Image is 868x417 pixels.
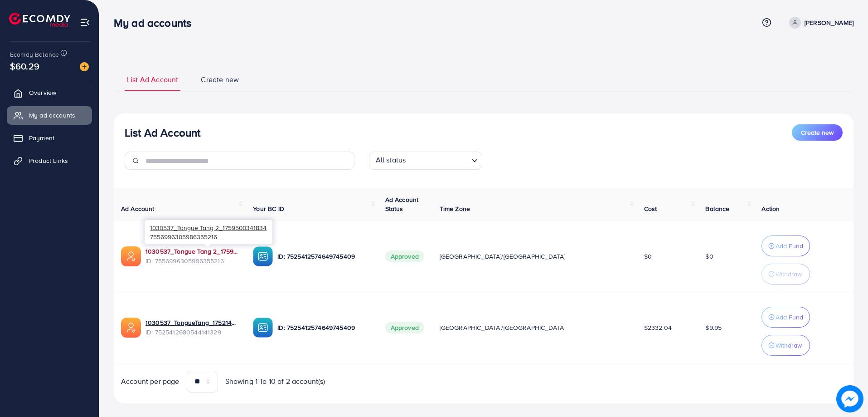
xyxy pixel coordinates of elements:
span: ID: 7525412680544141329 [145,328,238,337]
span: Ad Account [121,204,155,213]
span: Product Links [29,156,68,165]
p: Add Fund [776,240,803,251]
a: 1030537_TongueTang_1752146687547 [145,318,238,327]
a: 1030537_Tongue Tang 2_1759500341834 [145,247,238,256]
button: Add Fund [761,235,810,256]
span: Balance [705,204,729,213]
span: Ad Account Status [385,195,419,213]
img: logo [9,13,70,27]
p: Add Fund [776,312,803,323]
button: Withdraw [761,264,810,285]
p: [PERSON_NAME] [805,17,853,28]
input: Search for option [408,153,467,167]
a: Overview [7,83,92,102]
span: $60.29 [10,59,39,73]
a: Payment [7,129,92,147]
span: Approved [385,322,424,334]
span: [GEOGRAPHIC_DATA]/[GEOGRAPHIC_DATA] [440,323,566,332]
span: Ecomdy Balance [10,50,59,59]
span: Showing 1 To 10 of 2 account(s) [225,376,325,387]
span: $2332.04 [644,323,672,332]
h3: My ad accounts [114,16,199,29]
h3: List Ad Account [125,126,200,139]
span: Action [761,204,780,213]
img: ic-ads-acc.e4c84228.svg [121,318,141,338]
img: ic-ads-acc.e4c84228.svg [121,246,141,266]
span: Time Zone [440,204,470,213]
span: Cost [644,204,657,213]
span: List Ad Account [127,74,178,85]
span: $0 [705,252,713,261]
img: image [80,62,89,71]
span: ID: 7556996305986355216 [145,256,238,265]
span: $9.95 [705,323,722,332]
p: Withdraw [776,269,802,280]
img: ic-ba-acc.ded83a64.svg [253,246,273,266]
span: Overview [29,88,56,97]
p: ID: 7525412574649745409 [277,251,370,262]
p: Withdraw [776,340,802,351]
span: All status [374,153,408,167]
img: ic-ba-acc.ded83a64.svg [253,318,273,338]
span: Payment [29,133,54,142]
div: <span class='underline'>1030537_TongueTang_1752146687547</span></br>7525412680544141329 [145,318,238,337]
a: My ad accounts [7,106,92,124]
span: Create new [801,128,834,137]
span: $0 [644,252,652,261]
span: Approved [385,250,424,262]
img: menu [80,17,90,28]
span: My ad accounts [29,111,75,120]
a: [PERSON_NAME] [786,17,853,29]
span: Create new [201,74,239,85]
button: Create new [792,124,843,141]
span: Account per page [121,376,179,387]
button: Withdraw [761,335,810,356]
p: ID: 7525412574649745409 [277,322,370,333]
button: Add Fund [761,307,810,328]
div: 7556996305986355216 [145,220,272,244]
span: 1030537_Tongue Tang 2_1759500341834 [150,223,267,232]
img: image [836,385,863,412]
span: Your BC ID [253,204,284,213]
div: Search for option [369,152,482,170]
a: Product Links [7,152,92,170]
span: [GEOGRAPHIC_DATA]/[GEOGRAPHIC_DATA] [440,252,566,261]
